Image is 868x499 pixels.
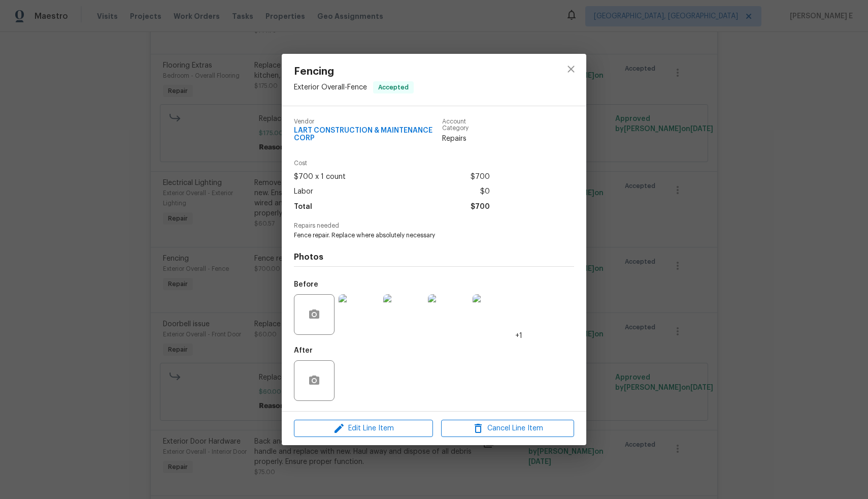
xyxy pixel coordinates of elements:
span: LART CONSTRUCTION & MAINTENANCE CORP [294,127,442,142]
span: Fence repair. Replace where absolutely necessary [294,231,546,240]
span: Repairs [442,134,490,144]
span: Edit Line Item [297,422,430,435]
span: Accepted [374,82,413,92]
button: Edit Line Item [294,420,433,438]
h5: After [294,347,313,354]
span: $700 x 1 count [294,170,346,184]
span: $0 [480,184,490,199]
span: Account Category [442,118,490,132]
span: Vendor [294,118,442,125]
h5: Before [294,281,318,288]
span: Exterior Overall - Fence [294,83,367,90]
span: Cancel Line Item [444,422,571,435]
span: Repairs needed [294,223,574,229]
span: Labor [294,184,313,199]
h4: Photos [294,252,574,262]
span: Cost [294,160,490,167]
span: +1 [515,331,522,341]
span: Total [294,200,312,214]
button: close [559,57,583,81]
span: $700 [471,200,490,214]
span: $700 [471,170,490,184]
span: Fencing [294,66,414,77]
button: Cancel Line Item [441,420,574,438]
